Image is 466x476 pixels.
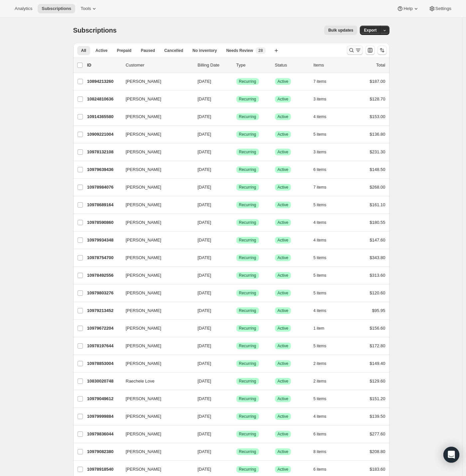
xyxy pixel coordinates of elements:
span: Recurring [239,396,256,401]
span: 5 items [314,290,327,296]
span: [PERSON_NAME] [126,343,161,349]
span: Active [278,361,289,366]
button: 8 items [314,447,334,456]
button: [PERSON_NAME] [122,270,188,281]
span: [PERSON_NAME] [126,131,161,138]
span: [PERSON_NAME] [126,466,161,473]
span: Recurring [239,149,256,155]
span: 5 items [314,343,327,349]
button: [PERSON_NAME] [122,217,188,228]
button: Tools [77,4,102,13]
span: $128.70 [370,96,385,101]
span: Cancelled [164,48,183,53]
span: Recurring [239,238,256,243]
span: [PERSON_NAME] [126,325,161,332]
span: $231.30 [370,149,385,154]
div: Items [314,62,347,69]
button: Search and filter results [347,46,363,55]
span: Recurring [239,290,256,296]
span: Recurring [239,202,256,208]
button: [PERSON_NAME] [122,200,188,210]
span: Active [278,167,289,172]
span: Subscriptions [73,27,117,34]
button: Create new view [271,46,282,55]
span: $95.95 [372,308,385,313]
span: Active [278,185,289,190]
button: [PERSON_NAME] [122,464,188,475]
div: 10894213260[PERSON_NAME][DATE]SuccessRecurringSuccessActive7 items$187.00 [87,77,385,86]
span: [DATE] [198,79,211,84]
button: Export [360,26,380,35]
button: Analytics [11,4,36,13]
span: 3 items [314,96,327,102]
span: [DATE] [198,167,211,172]
span: [DATE] [198,308,211,313]
button: [PERSON_NAME] [122,394,188,404]
p: 10978918540 [87,466,120,473]
p: 10978984076 [87,184,120,191]
p: 10979672204 [87,325,120,332]
button: [PERSON_NAME] [122,164,188,175]
button: Sort the results [377,46,387,55]
div: 10979082380[PERSON_NAME][DATE]SuccessRecurringSuccessActive8 items$208.80 [87,447,385,456]
p: 10979934348 [87,237,120,243]
span: [DATE] [198,96,211,101]
span: [DATE] [198,149,211,154]
button: 6 items [314,465,334,474]
p: 10978853004 [87,360,120,367]
span: [DATE] [198,273,211,278]
div: 10978853004[PERSON_NAME][DATE]SuccessRecurringSuccessActive2 items$149.40 [87,359,385,368]
div: 10824810636[PERSON_NAME][DATE]SuccessRecurringSuccessActive3 items$128.70 [87,94,385,104]
button: [PERSON_NAME] [122,252,188,263]
div: 10978754700[PERSON_NAME][DATE]SuccessRecurringSuccessActive5 items$343.80 [87,253,385,262]
span: $180.55 [370,220,385,225]
span: [DATE] [198,132,211,137]
button: 5 items [314,341,334,351]
span: Bulk updates [328,28,353,33]
span: [DATE] [198,431,211,436]
span: Active [278,431,289,437]
span: Active [278,449,289,454]
span: Active [278,202,289,208]
span: Active [278,149,289,155]
button: Bulk updates [324,26,357,35]
div: 10979999884[PERSON_NAME][DATE]SuccessRecurringSuccessActive4 items$139.50 [87,412,385,421]
span: [PERSON_NAME] [126,448,161,455]
span: Export [364,28,376,33]
span: Recurring [239,379,256,384]
p: Customer [126,62,192,69]
button: Customize table column order and visibility [365,46,375,55]
p: 10894213260 [87,78,120,85]
span: Raechele Love [126,378,155,385]
span: [DATE] [198,379,211,384]
span: $187.00 [370,79,385,84]
span: Recurring [239,467,256,472]
button: 4 items [314,218,334,227]
button: [PERSON_NAME] [122,411,188,422]
div: 10978689164[PERSON_NAME][DATE]SuccessRecurringSuccessActive5 items$161.10 [87,200,385,210]
span: Recurring [239,326,256,331]
span: 4 items [314,220,327,225]
div: 10978984076[PERSON_NAME][DATE]SuccessRecurringSuccessActive7 items$268.00 [87,183,385,192]
div: 10978918540[PERSON_NAME][DATE]SuccessRecurringSuccessActive6 items$183.60 [87,465,385,474]
span: $268.00 [370,185,385,190]
button: [PERSON_NAME] [122,182,188,193]
button: 6 items [314,165,334,174]
span: Active [278,238,289,243]
span: Recurring [239,431,256,437]
button: 5 items [314,130,334,139]
span: Recurring [239,220,256,225]
span: 5 items [314,132,327,137]
button: 7 items [314,183,334,192]
p: 10979082380 [87,448,120,455]
span: $208.80 [370,449,385,454]
span: Active [278,220,289,225]
span: [DATE] [198,326,211,331]
span: Subscriptions [42,6,71,11]
span: [PERSON_NAME] [126,184,161,191]
button: [PERSON_NAME] [122,323,188,334]
span: Active [278,273,289,278]
span: Active [278,255,289,260]
button: [PERSON_NAME] [122,429,188,439]
span: [DATE] [198,467,211,472]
